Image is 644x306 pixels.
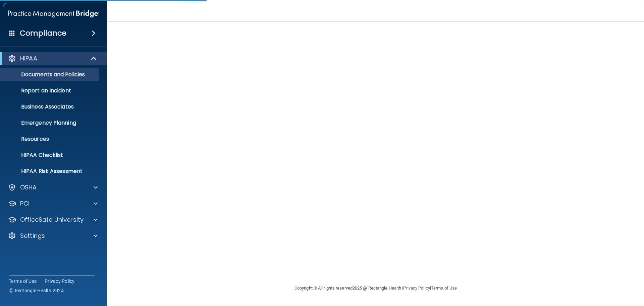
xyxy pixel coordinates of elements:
a: PCI [8,200,98,208]
a: OSHA [8,183,98,191]
a: HIPAA [8,54,97,62]
p: HIPAA Checklist [4,152,96,159]
p: OSHA [20,183,37,191]
p: Documents and Policies [4,71,96,78]
a: OfficeSafe University [8,216,98,224]
p: HIPAA Risk Assessment [4,168,96,175]
h4: Compliance [20,29,66,38]
a: Terms of Use [431,286,457,291]
p: HIPAA [20,54,37,62]
p: Emergency Planning [4,120,96,126]
p: PCI [20,200,30,208]
img: PMB logo [8,7,99,20]
p: Settings [20,232,45,240]
p: Report an Incident [4,87,96,94]
a: Privacy Policy [403,286,430,291]
a: Privacy Policy [45,278,75,285]
span: Ⓒ Rectangle Health 2024 [9,287,64,294]
div: Copyright © All rights reserved 2025 @ Rectangle Health | | [253,277,498,299]
a: Terms of Use [9,278,37,285]
p: Business Associates [4,103,96,110]
p: Resources [4,136,96,142]
p: OfficeSafe University [20,216,84,224]
a: Settings [8,232,98,240]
